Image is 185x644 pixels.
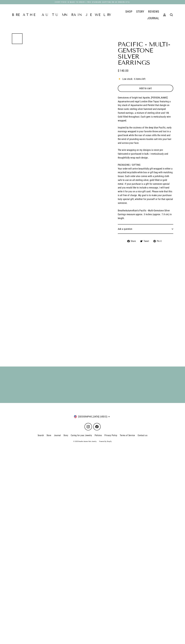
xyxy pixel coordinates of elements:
[118,96,171,122] span: Gemstones of bright teal Apatite, [PERSON_NAME] Aquamarine and regal London Blue Topaz featuring ...
[99,441,112,442] a: Powered by Shopify
[36,433,45,438] a: Search
[12,13,113,17] a: Breathe Autumn Rain Jewelry
[118,126,172,144] span: Inspired by the coziness of the deep blue Pacific, early mornings wrapped in your favorite throw ...
[118,41,173,66] h1: Pacific - Multi-Gemstone Silver Earrings
[118,433,136,438] a: Terms of Service
[118,85,173,92] button: Add to cart
[143,239,151,243] span: Tweet
[118,163,173,220] span: PACKAGING / GIFTING Your order will arrive beautifully gift wrapped in either a recycled/recyclab...
[118,68,129,73] span: $ 140.00
[134,8,146,15] a: STORY
[145,15,161,21] a: JOURNAL
[103,433,118,438] a: Privacy Policy
[77,415,107,419] span: [GEOGRAPHIC_DATA] (USD $)
[122,77,145,81] span: Low stock - 6 items left
[69,433,93,438] a: Caring for your Jewelry
[118,149,168,159] span: The wire wrapping on my designs is never pre-fabricated or purchased in bulk. I meticulously and ...
[62,433,69,438] a: Story
[123,8,134,15] a: SHOP
[156,239,164,243] span: Pin it
[118,224,173,234] button: Ask a question
[45,433,53,438] a: Store
[53,433,62,438] a: Journal
[146,8,161,15] a: REVIEWS
[130,239,138,243] span: Share
[72,441,98,442] span: © 2025 Breathe Autumn Rain Jewelry
[139,87,152,90] span: Add to cart
[74,414,111,420] button: [GEOGRAPHIC_DATA] (USD $)
[136,433,149,438] a: Contact us
[93,433,103,438] a: Policies
[113,8,161,21] div: Primary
